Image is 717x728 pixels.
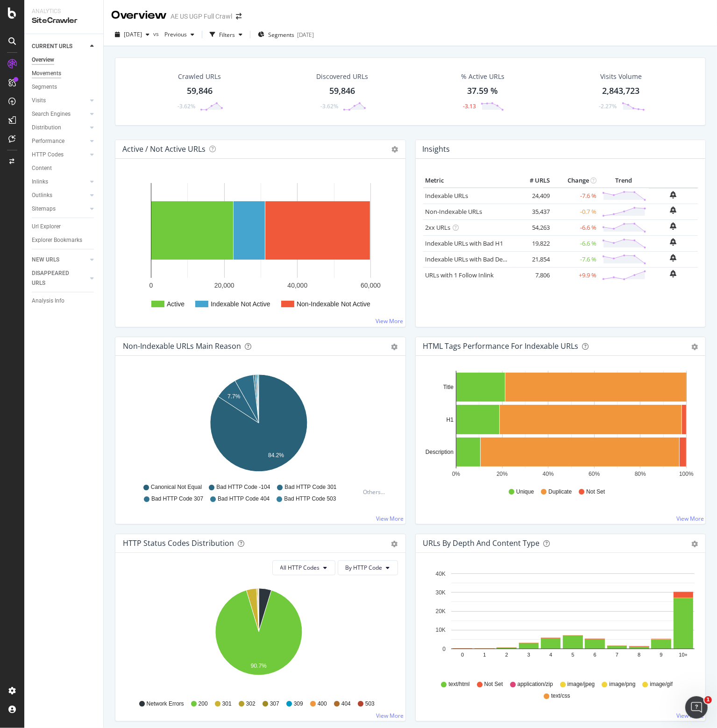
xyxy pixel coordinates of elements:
[426,223,451,232] a: 2xx URLs
[435,589,445,596] text: 30K
[32,204,56,214] div: Sitemaps
[32,204,87,214] a: Sitemaps
[586,488,605,496] span: Not Set
[32,42,87,51] a: CURRENT URLS
[515,219,552,235] td: 54,263
[32,191,87,200] a: Outlinks
[615,652,618,657] text: 7
[206,27,246,42] button: Filters
[365,700,375,708] span: 503
[443,384,454,390] text: Title
[552,188,599,204] td: -7.6 %
[638,652,640,657] text: 8
[442,646,446,652] text: 0
[218,495,270,503] span: Bad HTTP Code 404
[552,235,599,251] td: -6.6 %
[111,7,167,23] div: Overview
[32,235,97,245] a: Explorer Bookmarks
[568,680,595,688] span: image/jpeg
[32,82,57,92] div: Segments
[297,31,314,39] div: [DATE]
[320,102,338,110] div: -3.62%
[423,568,695,676] svg: A chart.
[426,191,469,200] a: Indexable URLs
[552,219,599,235] td: -6.6 %
[122,143,206,155] h4: Active / Not Active URLs
[329,85,355,97] div: 59,846
[32,15,96,26] div: SiteCrawler
[670,206,677,214] div: bell-plus
[32,82,97,92] a: Segments
[32,55,54,65] div: Overview
[284,483,336,491] span: Bad HTTP Code 301
[123,371,394,479] svg: A chart.
[670,222,677,230] div: bell-plus
[147,700,184,708] span: Network Errors
[32,42,72,51] div: CURRENT URLS
[32,296,64,306] div: Analysis Info
[552,204,599,219] td: -0.7 %
[338,560,398,575] button: By HTTP Code
[214,282,234,289] text: 20,000
[272,560,335,575] button: All HTTP Codes
[452,471,460,477] text: 0%
[599,102,617,110] div: -2.27%
[341,700,351,708] span: 404
[426,255,527,263] a: Indexable URLs with Bad Description
[124,30,142,38] span: 2025 Sep. 19th
[32,255,59,265] div: NEW URLS
[571,652,574,657] text: 5
[704,696,712,704] span: 1
[392,146,398,153] i: Options
[515,267,552,283] td: 7,806
[32,109,71,119] div: Search Engines
[376,712,404,720] a: View More
[650,680,673,688] span: image/gif
[32,235,82,245] div: Explorer Bookmarks
[516,488,534,496] span: Unique
[270,700,279,708] span: 307
[219,31,235,39] div: Filters
[423,538,540,548] div: URLs by Depth and Content Type
[670,191,677,198] div: bell-plus
[268,452,284,459] text: 84.2%
[497,471,508,477] text: 20%
[518,680,553,688] span: application/zip
[599,174,649,188] th: Trend
[111,27,153,42] button: [DATE]
[679,471,694,477] text: 100%
[32,222,97,232] a: Url Explorer
[423,143,450,155] h4: Insights
[467,85,498,97] div: 37.59 %
[151,495,203,503] span: Bad HTTP Code 307
[515,235,552,251] td: 19,822
[167,300,185,308] text: Active
[161,27,198,42] button: Previous
[32,136,64,146] div: Performance
[32,69,97,78] a: Movements
[670,254,677,262] div: bell-plus
[376,317,404,325] a: View More
[676,712,704,720] a: View More
[391,344,398,350] div: gear
[32,191,52,200] div: Outlinks
[660,652,662,657] text: 9
[297,300,370,308] text: Non-Indexable Not Active
[634,471,646,477] text: 80%
[376,515,404,523] a: View More
[423,174,515,188] th: Metric
[589,471,600,477] text: 60%
[461,652,464,657] text: 0
[426,207,483,216] a: Non-Indexable URLs
[32,136,87,146] a: Performance
[346,564,383,572] span: By HTTP Code
[446,417,454,423] text: H1
[361,282,381,289] text: 60,000
[32,69,61,78] div: Movements
[426,271,494,279] a: URLs with 1 Follow Inlink
[32,123,87,133] a: Distribution
[552,267,599,283] td: +9.9 %
[551,692,570,700] span: text/css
